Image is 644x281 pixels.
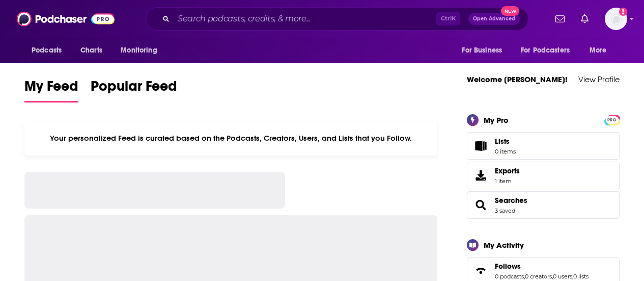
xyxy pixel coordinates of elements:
a: Show notifications dropdown [577,10,593,28]
span: 0 items [495,148,516,155]
div: Your personalized Feed is curated based on the Podcasts, Creators, Users, and Lists that you Follow. [24,121,437,156]
span: More [590,43,607,58]
a: 0 lists [573,273,589,280]
a: Show notifications dropdown [551,10,569,28]
span: Exports [495,166,520,175]
span: , [524,273,525,280]
span: Podcasts [32,43,62,58]
button: open menu [24,41,75,60]
button: open menu [114,41,170,60]
span: Searches [467,191,620,219]
span: Open Advanced [473,16,515,21]
div: My Activity [484,240,524,250]
div: My Pro [484,115,509,125]
span: , [552,273,553,280]
a: My Feed [24,78,78,103]
span: For Business [462,43,502,58]
span: My Feed [24,78,78,101]
button: open menu [582,41,620,60]
a: Exports [467,162,620,189]
span: 1 item [495,177,520,185]
span: Monitoring [121,43,157,58]
span: Logged in as ShannonHennessey [605,8,627,30]
button: open menu [455,41,515,60]
button: Open AdvancedNew [468,13,520,25]
a: 0 users [553,273,572,280]
span: Lists [470,139,491,153]
img: User Profile [605,8,627,30]
a: PRO [606,115,618,123]
a: Searches [495,196,527,205]
svg: Add a profile image [619,8,627,16]
a: Follows [470,264,491,278]
button: open menu [514,41,584,60]
a: 3 saved [495,207,515,214]
button: Show profile menu [605,8,627,30]
a: 0 creators [525,273,552,280]
div: Search podcasts, credits, & more... [146,7,528,31]
span: PRO [606,116,618,124]
a: Charts [74,41,108,60]
a: Searches [470,198,491,212]
span: For Podcasters [521,43,570,58]
a: View Profile [578,74,620,84]
span: Follows [495,262,521,271]
a: Lists [467,132,620,160]
img: Podchaser - Follow, Share and Rate Podcasts [17,9,115,29]
span: Exports [470,168,491,183]
span: Lists [495,137,510,146]
input: Search podcasts, credits, & more... [174,11,436,27]
span: Charts [80,43,102,58]
a: Follows [495,262,589,271]
a: Popular Feed [91,78,177,103]
span: Popular Feed [91,78,177,101]
span: , [572,273,573,280]
a: Welcome [PERSON_NAME]! [467,74,568,84]
span: Ctrl K [436,12,460,25]
span: Lists [495,137,516,146]
a: 0 podcasts [495,273,524,280]
span: New [501,6,519,16]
